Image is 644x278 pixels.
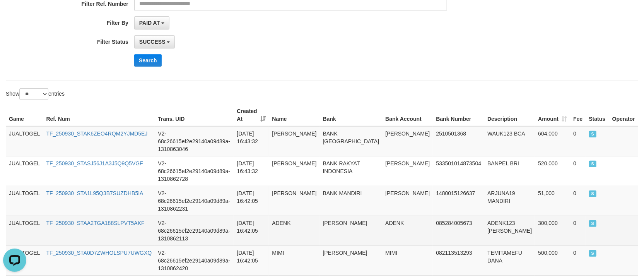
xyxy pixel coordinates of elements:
span: SUCCESS [589,190,597,197]
button: PAID AT [134,16,169,29]
span: SUCCESS [589,161,597,167]
td: V2-68c26615ef2e29140a09d89a-1310862420 [155,245,234,275]
a: TF_250930_STA0D7ZWHOLSPU7UWGXQ [46,250,152,256]
a: TF_250930_STA1L95Q3B7SUZDHB5IA [46,190,143,196]
th: Amount: activate to sort column ascending [535,104,570,126]
td: BANK [GEOGRAPHIC_DATA] [320,126,383,156]
td: [DATE] 16:42:05 [234,245,269,275]
td: BANK MANDIRI [320,186,383,216]
td: 0 [570,216,586,245]
span: SUCCESS [589,250,597,257]
td: 51,000 [535,186,570,216]
td: 0 [570,245,586,275]
td: 082113513293 [433,245,484,275]
td: [PERSON_NAME] [320,216,383,245]
span: SUCCESS [589,220,597,227]
th: Game [6,104,43,126]
td: 533501014873504 [433,156,484,186]
th: Bank [320,104,383,126]
td: [PERSON_NAME] [269,186,319,216]
td: 1480015126637 [433,186,484,216]
td: 500,000 [535,245,570,275]
th: Ref. Num [43,104,155,126]
td: BANPEL BRI [484,156,535,186]
th: Status [586,104,609,126]
th: Operator [609,104,638,126]
label: Show entries [6,88,65,100]
select: Showentries [19,88,48,100]
a: TF_250930_STASJ56J1A3J5Q9Q5VGF [46,160,143,166]
td: 604,000 [535,126,570,156]
td: 0 [570,126,586,156]
td: MIMI [269,245,319,275]
th: Trans. UID [155,104,234,126]
span: SUCCESS [589,131,597,137]
td: JUALTOGEL [6,156,43,186]
a: TF_250930_STAK6ZEO4RQM2YJMD5EJ [46,130,147,137]
th: Bank Account [382,104,433,126]
td: V2-68c26615ef2e29140a09d89a-1310862728 [155,156,234,186]
td: 0 [570,186,586,216]
td: ADENK [382,216,433,245]
td: ADENK123 [PERSON_NAME] [484,216,535,245]
td: [PERSON_NAME] [320,245,383,275]
td: V2-68c26615ef2e29140a09d89a-1310863046 [155,126,234,156]
th: Description [484,104,535,126]
td: V2-68c26615ef2e29140a09d89a-1310862113 [155,216,234,245]
td: [DATE] 16:43:32 [234,126,269,156]
td: JUALTOGEL [6,186,43,216]
span: SUCCESS [139,39,166,45]
td: [PERSON_NAME] [382,126,433,156]
td: BANK RAKYAT INDONESIA [320,156,383,186]
th: Fee [570,104,586,126]
td: [PERSON_NAME] [269,156,319,186]
button: SUCCESS [134,35,175,48]
th: Bank Number [433,104,484,126]
button: Open LiveChat chat widget [3,3,26,26]
td: [PERSON_NAME] [269,126,319,156]
a: TF_250930_STAA2TGA188SLPVT5AKF [46,220,144,226]
td: 2510501368 [433,126,484,156]
td: WAUK123 BCA [484,126,535,156]
td: JUALTOGEL [6,216,43,245]
td: V2-68c26615ef2e29140a09d89a-1310862231 [155,186,234,216]
td: 520,000 [535,156,570,186]
td: JUALTOGEL [6,126,43,156]
td: MIMI [382,245,433,275]
td: [DATE] 16:43:32 [234,156,269,186]
td: ARJUNA19 MANDIRI [484,186,535,216]
td: TEMITAMEFU DANA [484,245,535,275]
th: Created At: activate to sort column ascending [234,104,269,126]
td: [DATE] 16:42:05 [234,216,269,245]
th: Name [269,104,319,126]
td: [DATE] 16:42:05 [234,186,269,216]
td: [PERSON_NAME] [382,186,433,216]
td: 085284005673 [433,216,484,245]
td: 0 [570,156,586,186]
td: ADENK [269,216,319,245]
span: PAID AT [139,20,160,26]
td: [PERSON_NAME] [382,156,433,186]
td: 300,000 [535,216,570,245]
button: Search [134,54,162,67]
